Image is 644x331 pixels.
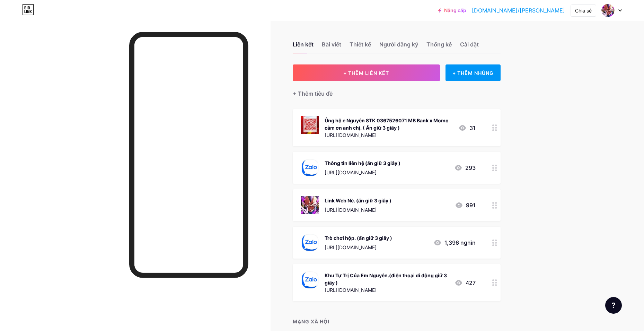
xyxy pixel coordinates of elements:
[472,6,565,15] a: [DOMAIN_NAME]/[PERSON_NAME]
[460,41,479,48] font: Cài đặt
[325,169,377,175] font: [URL][DOMAIN_NAME]
[343,70,389,76] font: + THÊM LIÊN KẾT
[301,271,319,289] img: Khu Tự Trị Của Em Nguyên.(điện thoại di động giữ 3 giây )
[469,124,476,131] font: 31
[325,272,447,286] font: Khu Tự Trị Của Em Nguyên.(điện thoại di động giữ 3 giây )
[452,70,494,76] font: + THÊM NHÚNG
[325,207,377,213] font: [URL][DOMAIN_NAME]
[293,319,329,324] font: MẠNG XÃ HỘI
[322,41,341,48] font: Bài viết
[325,117,449,131] font: Ủng hộ e Nguyên STK 0367526071 MB Bank x Momo cảm ơn anh chị. ( Ấn giữ 3 giây )
[444,239,476,246] font: 1,396 nghìn
[466,202,476,209] font: 991
[444,7,466,13] font: Nâng cấp
[601,4,615,17] img: Jr Nguyên
[325,244,377,250] font: [URL][DOMAIN_NAME]
[325,235,392,241] font: Trò chơi hộp. (ấn giữ 3 giây )
[301,234,319,252] img: Trò chơi hộp. (ấn giữ 3 giây )
[301,116,319,134] img: Ủng hộ e Nguyên STK 0367526071 MB Bank x Momo cảm ơn anh chị. ( Ấn giữ 3 giây )
[466,279,476,286] font: 427
[293,90,333,97] font: + Thêm tiêu đề
[426,41,452,48] font: Thống kê
[293,41,314,48] font: Liên kết
[325,160,400,166] font: Thông tin liên hệ (ấn giữ 3 giây )
[325,198,391,203] font: Link Web Nè. (ấn giữ 3 giây )
[379,41,418,48] font: Người đăng ký
[575,8,592,14] font: Chia sẻ
[301,196,319,214] img: Link Web Nè. (ấn giữ 3 giây )
[325,287,377,293] font: [URL][DOMAIN_NAME]
[350,41,371,48] font: Thiết kế
[293,64,440,81] button: + THÊM LIÊN KẾT
[472,7,565,14] font: [DOMAIN_NAME]/[PERSON_NAME]
[301,159,319,177] img: Thông tin liên hệ (ấn giữ 3 giây )
[325,132,377,138] font: [URL][DOMAIN_NAME]
[465,164,476,171] font: 293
